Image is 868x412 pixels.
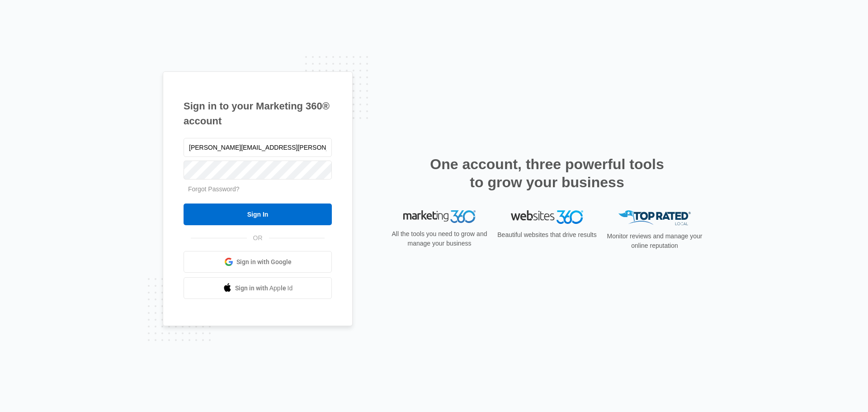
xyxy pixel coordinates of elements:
span: Sign in with Google [236,257,292,267]
img: Marketing 360 [403,210,476,223]
p: All the tools you need to grow and manage your business [389,229,490,248]
h2: One account, three powerful tools to grow your business [427,155,667,191]
h1: Sign in to your Marketing 360® account [184,99,332,128]
p: Beautiful websites that drive results [496,230,598,240]
img: Websites 360 [511,210,583,223]
a: Sign in with Apple Id [184,277,332,299]
input: Sign In [184,204,332,225]
a: Sign in with Google [184,251,332,273]
img: Top Rated Local [618,210,691,225]
p: Monitor reviews and manage your online reputation [604,232,705,251]
span: Sign in with Apple Id [235,284,293,293]
input: Email [184,138,332,157]
span: OR [247,233,269,243]
a: Forgot Password? [188,185,240,193]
